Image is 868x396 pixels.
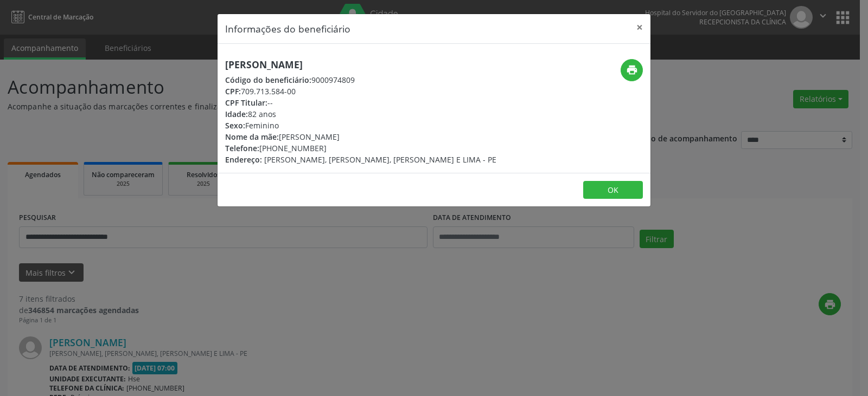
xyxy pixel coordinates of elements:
[621,59,643,81] button: print
[225,86,496,97] div: 709.713.584-00
[225,120,245,131] span: Sexo:
[583,181,643,199] button: OK
[225,154,262,165] span: Endereço:
[626,64,638,76] i: print
[225,97,496,108] div: --
[225,59,496,70] h5: [PERSON_NAME]
[225,143,259,153] span: Telefone:
[225,86,241,96] span: CPF:
[225,75,311,85] span: Código do beneficiário:
[264,154,496,165] span: [PERSON_NAME], [PERSON_NAME], [PERSON_NAME] E LIMA - PE
[225,98,267,108] span: CPF Titular:
[225,131,496,142] div: [PERSON_NAME]
[225,142,496,154] div: [PHONE_NUMBER]
[225,132,279,142] span: Nome da mãe:
[225,108,496,120] div: 82 anos
[225,22,350,36] h5: Informações do beneficiário
[225,109,248,119] span: Idade:
[225,120,496,131] div: Feminino
[629,14,650,41] button: Close
[225,74,496,86] div: 9000974809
